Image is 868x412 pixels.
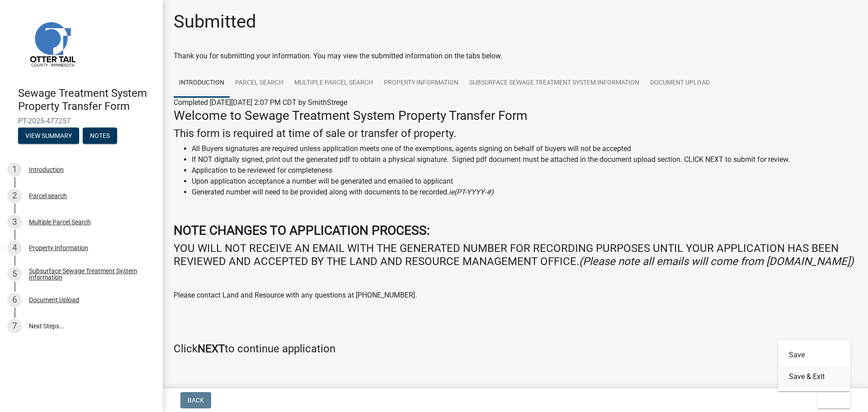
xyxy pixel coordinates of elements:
[230,69,289,98] a: Parcel search
[83,128,117,144] button: Notes
[192,154,857,165] li: If NOT digitally signed, print out the generated pdf to obtain a physical signature. Signed pdf d...
[18,128,79,144] button: View Summary
[825,397,838,404] span: Exit
[579,255,854,268] i: (Please note all emails will come from [DOMAIN_NAME])
[7,189,22,203] div: 2
[174,342,857,355] h4: Click to continue application
[7,215,22,229] div: 3
[174,51,857,62] div: Thank you for submitting your information. You may view the submitted information on the tabs below.
[174,69,230,98] a: Introduction
[174,242,857,268] h4: YOU WILL NOT RECEIVE AN EMAIL WITH THE GENERATED NUMBER FOR RECORDING PURPOSES UNTIL YOUR APPLICA...
[188,397,204,404] span: Back
[192,143,857,154] li: All Buyers signatures are required unless application meets one of the exemptions, agents signing...
[29,297,79,303] div: Document Upload
[29,166,64,173] div: Introduction
[18,117,145,125] span: PT-2025-477257
[174,127,857,140] h4: This form is required at time of sale or transfer of property.
[29,193,67,199] div: Parcel search
[18,133,79,140] wm-modal-confirm: Summary
[29,268,148,280] div: Subsurface Sewage Treatment System Information
[778,344,850,366] button: Save
[778,366,850,388] button: Save & Exit
[174,223,430,238] strong: NOTE CHANGES TO APPLICATION PROCESS:
[198,342,225,355] strong: NEXT
[7,293,22,307] div: 6
[174,11,256,33] h1: Submitted
[18,87,156,113] h4: Sewage Treatment System Property Transfer Form
[7,319,22,333] div: 7
[817,392,850,408] button: Exit
[464,69,645,98] a: Subsurface Sewage Treatment System Information
[192,187,857,198] li: Generated number will need to be provided along with documents to be recorded.
[18,9,86,77] img: Otter Tail County, Minnesota
[174,290,857,301] p: Please contact Land and Resource with any questions at [PHONE_NUMBER].
[378,69,464,98] a: Property Information
[778,341,850,391] div: Exit
[174,108,857,123] h3: Welcome to Sewage Treatment System Property Transfer Form
[29,245,88,251] div: Property Information
[192,176,857,187] li: Upon application acceptance a number will be generated and emailed to applicant
[7,267,22,281] div: 5
[180,392,211,408] button: Back
[192,165,857,176] li: Application to be reviewed for completeness
[29,219,91,225] div: Multiple Parcel Search
[449,188,494,196] i: ie(PT-YYYY-#)
[83,133,117,140] wm-modal-confirm: Notes
[645,69,715,98] a: Document Upload
[7,241,22,255] div: 4
[174,98,347,107] span: Completed [DATE][DATE] 2:07 PM CDT by SmithStrege
[289,69,378,98] a: Multiple Parcel Search
[7,162,22,177] div: 1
